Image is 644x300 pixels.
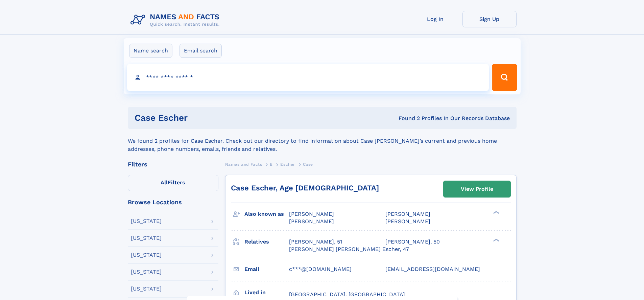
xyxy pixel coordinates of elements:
[461,181,493,197] div: View Profile
[225,160,262,168] a: Names and Facts
[129,44,172,58] label: Name search
[244,208,289,220] h3: Also known as
[289,246,409,253] a: [PERSON_NAME] [PERSON_NAME] Escher, 47
[244,287,289,298] h3: Lived in
[128,161,218,167] div: Filters
[128,129,517,153] div: We found 2 profiles for Case Escher. Check out our directory to find information about Case [PERS...
[492,210,500,215] div: ❯
[492,64,517,91] button: Search Button
[161,179,168,186] span: All
[128,175,218,191] label: Filters
[385,218,430,225] span: [PERSON_NAME]
[289,291,405,298] span: [GEOGRAPHIC_DATA], [GEOGRAPHIC_DATA]
[131,218,162,224] div: [US_STATE]
[131,235,162,241] div: [US_STATE]
[385,211,430,217] span: [PERSON_NAME]
[462,11,517,27] a: Sign Up
[408,11,462,27] a: Log In
[128,11,225,29] img: Logo Names and Facts
[244,263,289,275] h3: Email
[289,218,334,225] span: [PERSON_NAME]
[280,162,295,167] span: Escher
[131,286,162,292] div: [US_STATE]
[492,238,500,242] div: ❯
[289,211,334,217] span: [PERSON_NAME]
[385,238,440,246] a: [PERSON_NAME], 50
[289,266,352,272] span: c***@[DOMAIN_NAME]
[131,269,162,275] div: [US_STATE]
[131,252,162,258] div: [US_STATE]
[293,115,510,122] div: Found 2 Profiles In Our Records Database
[270,160,273,168] a: E
[135,114,293,122] h1: Case Escher
[128,199,218,205] div: Browse Locations
[180,44,222,58] label: Email search
[444,181,510,197] a: View Profile
[127,64,489,91] input: search input
[280,160,295,168] a: Escher
[385,266,480,272] span: [EMAIL_ADDRESS][DOMAIN_NAME]
[231,184,379,192] a: Case Escher, Age [DEMOGRAPHIC_DATA]
[303,162,313,167] span: Case
[289,238,342,246] a: [PERSON_NAME], 51
[270,162,273,167] span: E
[244,236,289,248] h3: Relatives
